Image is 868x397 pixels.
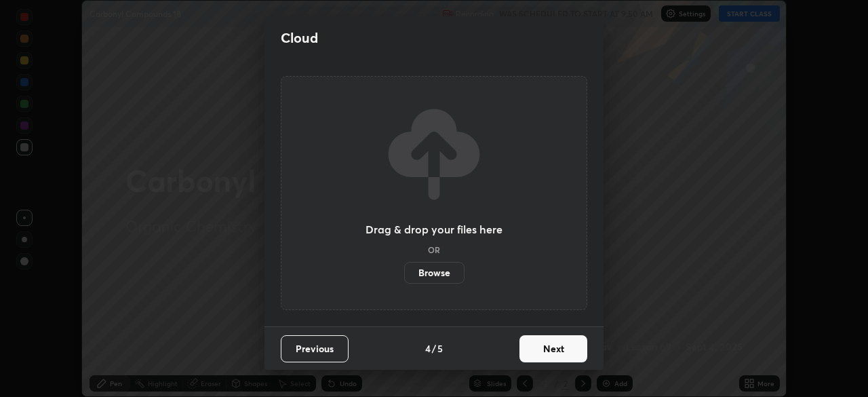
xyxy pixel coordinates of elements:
[366,224,502,235] h3: Drag & drop your files here
[281,335,349,362] button: Previous
[425,341,431,356] h4: 4
[432,341,436,356] h4: /
[281,29,318,47] h2: Cloud
[519,335,587,362] button: Next
[428,246,440,254] h5: OR
[437,341,443,356] h4: 5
